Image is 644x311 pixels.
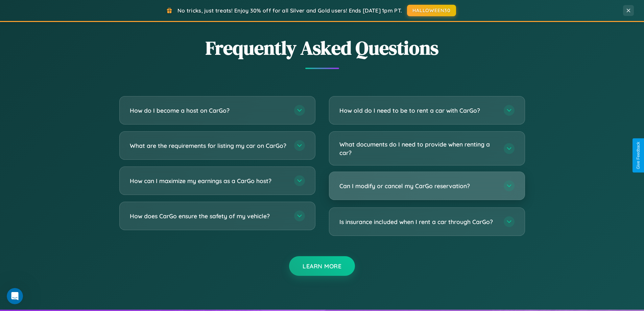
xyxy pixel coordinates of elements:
[130,212,287,220] h3: How does CarGo ensure the safety of my vehicle?
[339,140,497,157] h3: What documents do I need to provide when renting a car?
[339,218,497,226] h3: Is insurance included when I rent a car through CarGo?
[130,106,287,115] h3: How do I become a host on CarGo?
[119,35,525,61] h2: Frequently Asked Questions
[130,141,287,150] h3: What are the requirements for listing my car on CarGo?
[7,288,23,304] iframe: Intercom live chat
[289,256,355,276] button: Learn More
[339,182,497,190] h3: Can I modify or cancel my CarGo reservation?
[177,7,402,14] span: No tricks, just treats! Enjoy 30% off for all Silver and Gold users! Ends [DATE] 1pm PT.
[339,106,497,115] h3: How old do I need to be to rent a car with CarGo?
[130,177,287,185] h3: How can I maximize my earnings as a CarGo host?
[636,142,641,169] div: Give Feedback
[407,5,456,16] button: HALLOWEEN30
